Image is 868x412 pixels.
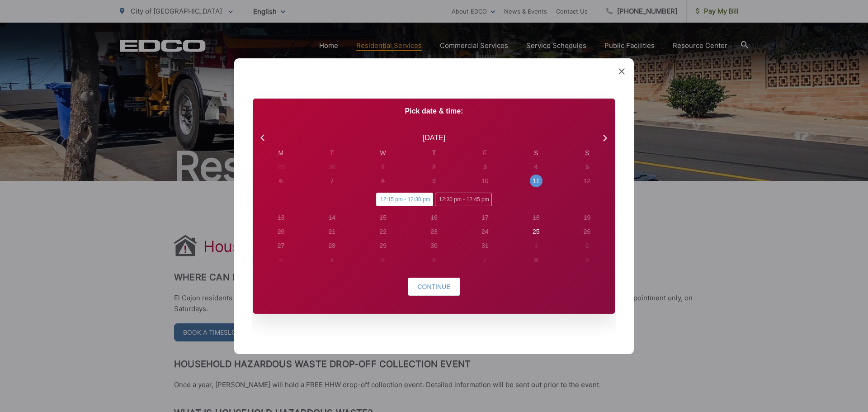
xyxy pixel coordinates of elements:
div: 29 [278,162,285,172]
span: 12:15 pm - 12:30 pm [376,193,433,206]
div: 14 [328,213,335,223]
div: W [358,148,409,157]
div: 5 [585,162,589,172]
div: M [255,148,307,157]
div: 7 [483,255,487,265]
div: 9 [432,176,436,186]
div: 4 [330,255,334,265]
div: 4 [534,162,538,172]
div: T [409,148,460,157]
div: 25 [533,227,540,237]
div: T [307,148,358,157]
div: S [510,148,561,157]
p: Pick date & time: [253,105,615,116]
div: [DATE] [423,132,445,143]
div: 7 [330,176,334,186]
div: 3 [279,255,283,265]
div: 6 [279,176,283,186]
div: 16 [430,213,438,223]
div: 12 [584,176,591,186]
div: 11 [533,176,540,186]
div: 8 [534,255,538,265]
div: 20 [278,227,285,237]
span: 12:30 pm - 12:45 pm [435,193,492,206]
div: 29 [379,241,387,251]
div: 17 [481,213,489,223]
div: 19 [584,213,591,223]
div: 10 [481,176,489,186]
span: Continue [417,283,450,290]
div: 6 [432,255,436,265]
div: 30 [328,162,335,172]
div: 3 [483,162,487,172]
div: 21 [328,227,335,237]
div: 23 [430,227,438,237]
div: 2 [432,162,436,172]
div: 13 [278,213,285,223]
div: 30 [430,241,438,251]
div: 9 [585,255,589,265]
div: 28 [328,241,335,251]
div: 1 [534,241,538,251]
div: 22 [379,227,387,237]
div: 26 [584,227,591,237]
div: 1 [381,162,385,172]
div: 15 [379,213,387,223]
div: 18 [533,213,540,223]
div: 31 [481,241,489,251]
div: S [561,148,613,157]
div: 8 [381,176,385,186]
div: 24 [481,227,489,237]
div: 5 [381,255,385,265]
div: 27 [278,241,285,251]
button: Continue [408,278,460,296]
div: 2 [585,241,589,251]
div: F [459,148,510,157]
